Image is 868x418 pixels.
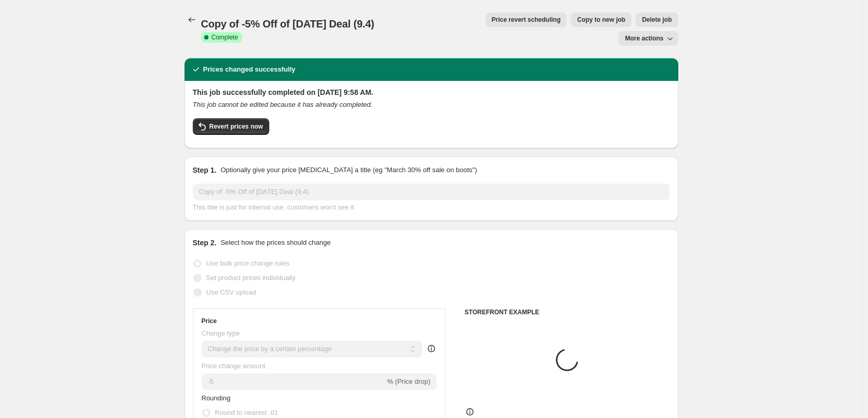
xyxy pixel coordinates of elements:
[485,12,567,27] button: Price revert scheduling
[193,118,269,135] button: Revert prices now
[202,362,266,370] span: Price change amount
[642,16,672,24] span: Delete job
[220,165,477,175] p: Optionally give your price [MEDICAL_DATA] a title (eg "March 30% off sale on boots")
[220,238,331,248] p: Select how the prices should change
[577,16,625,24] span: Copy to new job
[387,378,430,385] span: % (Price drop)
[625,34,663,43] span: More actions
[465,308,670,316] h6: STOREFRONT EXAMPLE
[202,329,240,337] span: Change type
[206,288,256,296] span: Use CSV upload
[206,274,296,282] span: Set product prices individually
[206,259,290,267] span: Use bulk price change rules
[193,203,354,211] span: This title is just for internal use, customers won't see it
[201,18,375,30] span: Copy of -5% Off of [DATE] Deal (9.4)
[212,33,238,41] span: Complete
[185,12,199,27] button: Price change jobs
[426,343,437,354] div: help
[202,373,385,390] input: -15
[202,394,231,402] span: Rounding
[203,64,296,75] h2: Prices changed successfully
[215,409,278,416] span: Round to nearest .01
[619,31,678,46] button: More actions
[492,16,561,24] span: Price revert scheduling
[193,165,217,175] h2: Step 1.
[636,12,678,27] button: Delete job
[571,12,632,27] button: Copy to new job
[209,122,263,131] span: Revert prices now
[193,184,670,200] input: 30% off holiday sale
[193,238,217,248] h2: Step 2.
[193,101,373,108] i: This job cannot be edited because it has already completed.
[193,87,670,97] h2: This job successfully completed on [DATE] 9:58 AM.
[202,317,217,325] h3: Price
